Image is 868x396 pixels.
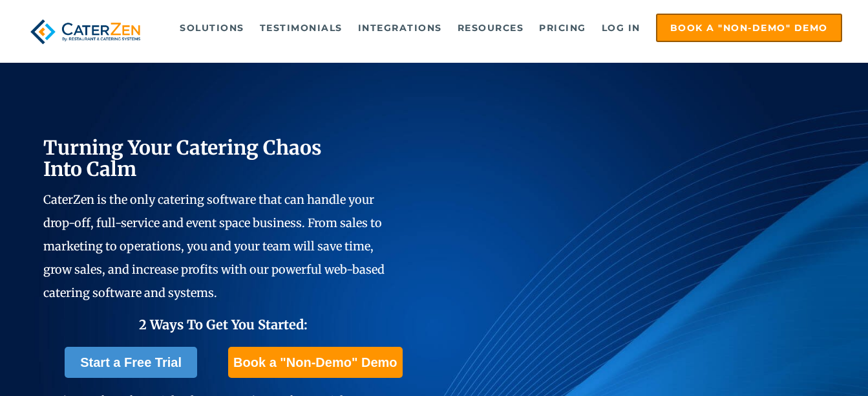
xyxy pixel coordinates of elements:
img: caterzen [26,14,144,50]
iframe: Help widget launcher [753,346,854,382]
span: Turning Your Catering Chaos Into Calm [43,135,322,181]
a: Start a Free Trial [65,347,197,378]
a: Book a "Non-Demo" Demo [228,347,402,378]
a: Log in [595,15,647,41]
a: Pricing [533,15,593,41]
a: Integrations [352,15,449,41]
span: 2 Ways To Get You Started: [139,316,308,333]
a: Solutions [173,15,251,41]
span: CaterZen is the only catering software that can handle your drop-off, full-service and event spac... [43,192,385,300]
a: Resources [451,15,531,41]
a: Book a "Non-Demo" Demo [656,14,842,42]
a: Testimonials [253,15,349,41]
div: Navigation Menu [165,14,842,42]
